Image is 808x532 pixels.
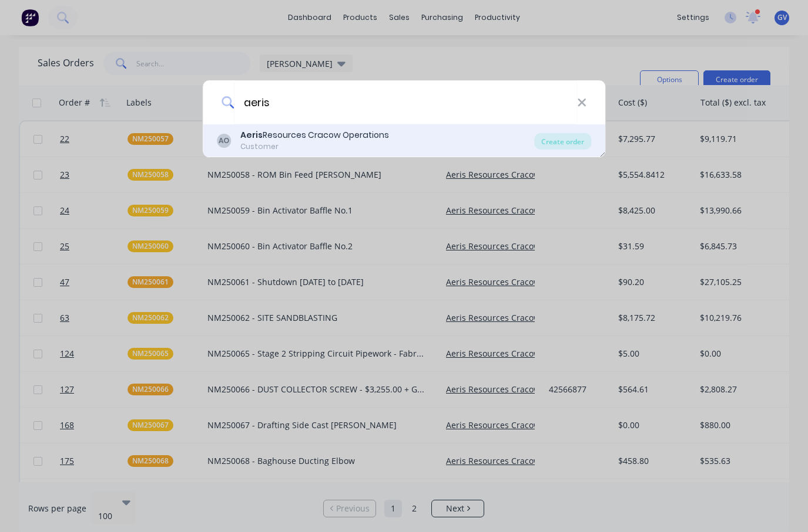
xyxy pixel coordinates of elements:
[234,80,577,124] input: Enter a customer name to create a new order...
[534,133,591,150] div: Create order
[217,134,231,148] div: AO
[240,141,389,152] div: Customer
[240,129,389,141] div: Resources Cracow Operations
[240,129,263,141] b: Aeris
